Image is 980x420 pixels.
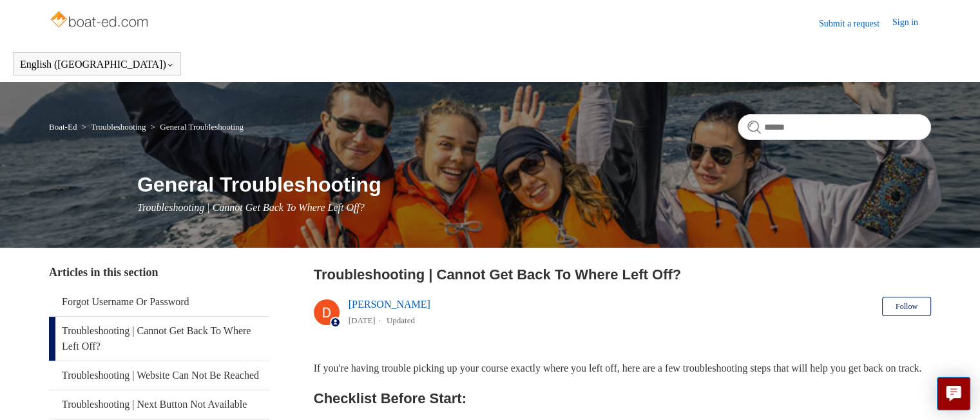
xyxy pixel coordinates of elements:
[49,288,269,316] a: Forgot Username Or Password
[349,299,430,310] a: [PERSON_NAME]
[91,122,146,132] a: Troubleshooting
[49,8,151,34] img: Boat-Ed Help Center home page
[79,122,148,132] li: Troubleshooting
[137,169,931,200] h1: General Troubleshooting
[738,114,931,140] input: Search
[49,361,269,390] a: Troubleshooting | Website Can Not Be Reached
[20,59,174,70] button: English ([GEOGRAPHIC_DATA])
[892,15,931,31] a: Sign in
[937,377,970,410] button: Live chat
[314,264,931,285] h2: Troubleshooting | Cannot Get Back To Where Left Off?
[137,202,365,213] span: Troubleshooting | Cannot Get Back To Where Left Off?
[349,315,376,325] time: 05/14/2024, 16:31
[314,360,931,377] p: If you're having trouble picking up your course exactly where you left off, here are a few troubl...
[314,387,931,410] h2: Checklist Before Start:
[49,266,158,279] span: Articles in this section
[387,315,415,325] li: Updated
[49,122,79,132] li: Boat-Ed
[49,390,269,419] a: Troubleshooting | Next Button Not Available
[160,122,244,132] a: General Troubleshooting
[882,297,931,316] button: Follow Article
[819,17,892,30] a: Submit a request
[49,317,269,361] a: Troubleshooting | Cannot Get Back To Where Left Off?
[148,122,244,132] li: General Troubleshooting
[49,122,77,132] a: Boat-Ed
